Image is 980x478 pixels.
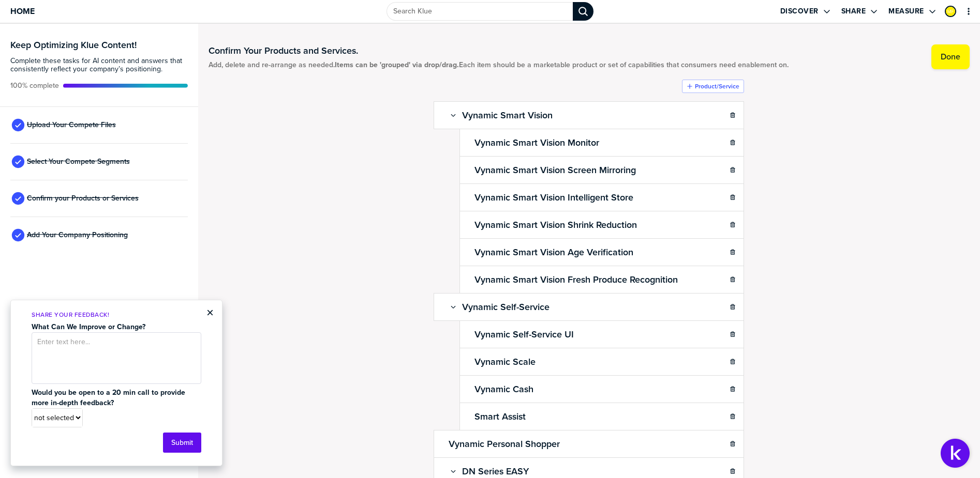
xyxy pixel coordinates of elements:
[888,7,924,16] label: Measure
[941,439,970,468] button: Open Support Center
[945,6,956,17] div: Maico Ferreira
[941,52,960,62] label: Done
[209,44,789,57] h1: Confirm Your Products and Services.
[209,61,789,69] span: Add, delete and re-arrange as needed. Each item should be a marketable product or set of capabili...
[32,387,187,408] strong: Would you be open to a 20 min call to provide more in-depth feedback?
[32,321,145,332] strong: What Can We Improve or Change?
[946,7,955,16] img: 781207ed1481c00c65955b44c3880d9b-sml.png
[472,272,680,287] h2: Vynamic Smart Vision Fresh Produce Recognition
[27,121,116,129] span: Upload Your Compete Files
[27,158,130,166] span: Select Your Compete Segments
[163,433,201,453] button: Submit
[472,354,538,369] h2: Vynamic Scale
[780,7,819,16] label: Discover
[10,7,35,16] span: Home
[472,190,635,205] h2: Vynamic Smart Vision Intelligent Store
[841,7,866,16] label: Share
[10,40,188,50] h3: Keep Optimizing Klue Content!
[573,2,593,21] div: Search Klue
[32,311,201,319] p: Share Your Feedback!
[10,57,188,73] span: Complete these tasks for AI content and answers that consistently reflect your company’s position...
[460,108,555,122] h2: Vynamic Smart Vision
[944,5,957,18] a: Edit Profile
[335,59,459,70] strong: Items can be 'grouped' via drop/drag.
[472,135,601,150] h2: Vynamic Smart Vision Monitor
[472,245,635,259] h2: Vynamic Smart Vision Age Verification
[27,194,139,203] span: Confirm your Products or Services
[27,231,128,239] span: Add Your Company Positioning
[447,437,562,451] h2: Vynamic Personal Shopper
[387,2,573,21] input: Search Klue
[472,163,638,177] h2: Vynamic Smart Vision Screen Mirroring
[472,218,639,232] h2: Vynamic Smart Vision Shrink Reduction
[695,82,739,90] label: Product/Service
[10,82,59,90] span: Active
[472,382,536,396] h2: Vynamic Cash
[472,409,528,424] h2: Smart Assist
[460,300,552,314] h2: Vynamic Self-Service
[472,327,576,342] h2: Vynamic Self-Service UI
[206,306,214,319] button: Close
